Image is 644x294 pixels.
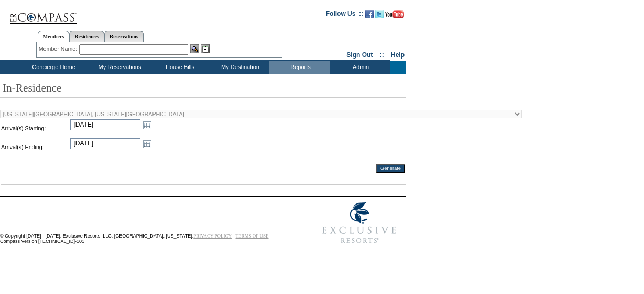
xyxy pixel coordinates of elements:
a: PRIVACY POLICY [193,233,232,239]
div: Member Name: [39,44,79,53]
a: Help [391,51,405,59]
a: Open the calendar popup. [141,138,153,150]
td: My Destination [209,61,269,74]
a: Follow us on Twitter [375,13,384,19]
td: Admin [330,61,390,74]
td: Concierge Home [17,61,89,74]
a: Reservations [104,31,144,42]
td: My Reservations [89,61,149,74]
a: Members [38,31,70,42]
td: Reports [269,61,330,74]
td: Arrival(s) Starting: [1,119,69,137]
a: Open the calendar popup. [141,119,153,131]
a: TERMS OF USE [236,233,269,239]
img: Compass Home [9,3,77,24]
td: House Bills [149,61,209,74]
a: Residences [69,31,104,42]
a: Become our fan on Facebook [365,13,374,19]
input: Generate [376,164,405,173]
a: Subscribe to our YouTube Channel [385,13,404,19]
td: Follow Us :: [326,9,363,21]
img: Exclusive Resorts [312,197,406,249]
img: Follow us on Twitter [375,10,384,18]
img: View [190,44,199,53]
img: Become our fan on Facebook [365,10,374,18]
td: Arrival(s) Ending: [1,138,69,156]
img: Reservations [201,44,210,53]
span: :: [380,51,384,59]
img: Subscribe to our YouTube Channel [385,10,404,18]
a: Sign Out [346,51,373,59]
